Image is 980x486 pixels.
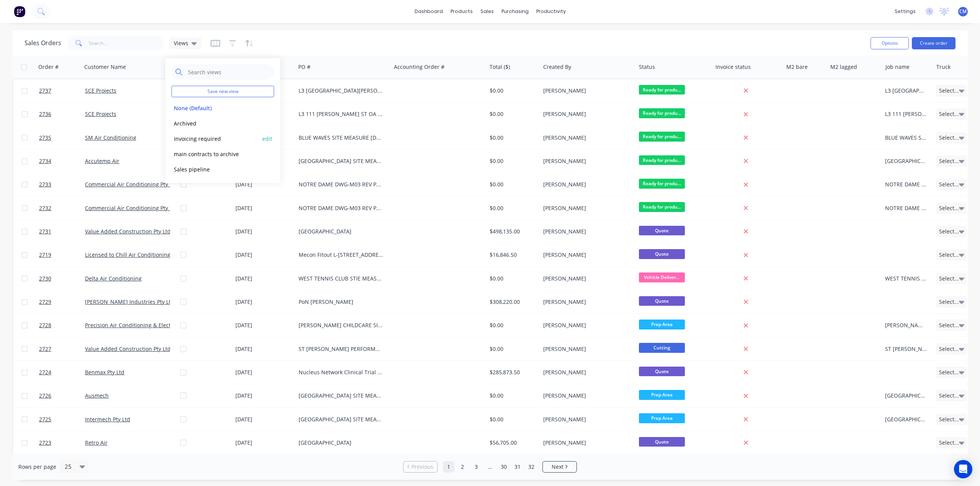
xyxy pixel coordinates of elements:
[639,367,685,376] span: Quote
[939,134,959,142] span: Select...
[39,431,85,454] a: 2723
[498,461,510,473] a: Page 30
[532,6,570,17] div: productivity
[639,413,685,423] span: Prep Area
[39,392,51,400] span: 2726
[171,134,259,143] button: Invoicing required
[85,392,109,399] a: Ausmech
[543,251,628,259] div: [PERSON_NAME]
[39,134,51,142] span: 2735
[512,461,523,473] a: Page 31
[639,63,655,71] div: Status
[85,369,124,376] a: Benmax Pty Ltd
[639,179,685,188] span: Ready for produ...
[171,104,259,113] button: None (Default)
[171,165,259,174] button: Sales pipeline
[490,228,535,235] div: $498,135.00
[235,251,292,259] div: [DATE]
[39,361,85,384] a: 2724
[939,251,959,259] span: Select...
[447,6,477,17] div: products
[543,298,628,306] div: [PERSON_NAME]
[235,392,292,400] div: [DATE]
[490,251,535,259] div: $16,846.50
[457,461,468,473] a: Page 2
[543,392,628,400] div: [PERSON_NAME]
[39,290,85,313] a: 2729
[39,416,51,423] span: 2725
[885,345,928,353] div: ST [PERSON_NAME] PERFORMANCE & TRAINING SITE MEASURE [DATE]
[187,64,270,80] input: Search views
[543,134,628,142] div: [PERSON_NAME]
[959,8,967,15] span: CM
[939,110,959,118] span: Select...
[299,251,384,259] div: Mecon Fitout L-[STREET_ADDRESS][PERSON_NAME]
[299,181,384,188] div: NOTRE DAME DWG-M03 REV P2 OA
[715,63,751,71] div: Invoice status
[39,79,85,102] a: 2737
[639,320,685,329] span: Prep Area
[39,220,85,243] a: 2731
[543,463,577,471] a: Next page
[85,134,136,141] a: SM Air Conditioning
[298,63,310,71] div: PO #
[639,296,685,306] span: Quote
[39,384,85,407] a: 2726
[954,460,972,478] div: Open Intercom Messenger
[885,157,928,165] div: [GEOGRAPHIC_DATA] SITE MEASURES [DATE]
[639,249,685,259] span: Quote
[939,228,959,235] span: Select...
[299,204,384,212] div: NOTRE DAME DWG-M03 REV P2 OA
[39,103,85,126] a: 2736
[85,345,171,352] a: Value Added Construction Pty Ltd
[171,119,259,128] button: Archived
[39,298,51,306] span: 2729
[939,204,959,212] span: Select...
[885,63,910,71] div: Job name
[412,463,433,471] span: Previous
[299,228,384,235] div: [GEOGRAPHIC_DATA]
[543,369,628,376] div: [PERSON_NAME]
[543,275,628,282] div: [PERSON_NAME]
[490,345,535,353] div: $0.00
[543,439,628,447] div: [PERSON_NAME]
[490,87,535,95] div: $0.00
[235,321,292,329] div: [DATE]
[939,321,959,329] span: Select...
[235,345,292,353] div: [DATE]
[543,181,628,188] div: [PERSON_NAME]
[639,202,685,212] span: Ready for produ...
[171,86,274,97] button: Save new view
[14,6,25,17] img: Factory
[174,39,188,47] span: Views
[235,275,292,282] div: [DATE]
[830,63,857,71] div: M2 lagged
[885,204,928,212] div: NOTRE DAME DWG-M03 REV P2 LEVEL 2 UNITS
[39,345,51,353] span: 2727
[490,439,535,447] div: $56,705.00
[39,173,85,196] a: 2733
[235,228,292,235] div: [DATE]
[639,437,685,447] span: Quote
[403,463,437,471] a: Previous page
[490,321,535,329] div: $0.00
[939,392,959,400] span: Select...
[39,338,85,360] a: 2727
[299,275,384,282] div: WEST TENNIS CLUB STIE MEASURE
[490,416,535,423] div: $0.00
[639,343,685,352] span: Cutting
[235,298,292,306] div: [DATE]
[39,408,85,431] a: 2725
[85,298,174,305] a: [PERSON_NAME] Industries Pty Ltd
[526,461,537,473] a: Page 32
[552,463,563,471] span: Next
[85,321,201,329] a: Precision Air Conditioning & Electrical Pty Ltd
[85,228,171,235] a: Value Added Construction Pty Ltd
[543,157,628,165] div: [PERSON_NAME]
[394,63,444,71] div: Accounting Order #
[871,37,909,49] button: Options
[490,181,535,188] div: $0.00
[235,204,292,212] div: [DATE]
[39,267,85,290] a: 2730
[885,392,928,400] div: [GEOGRAPHIC_DATA] SITE MEASURE [DATE]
